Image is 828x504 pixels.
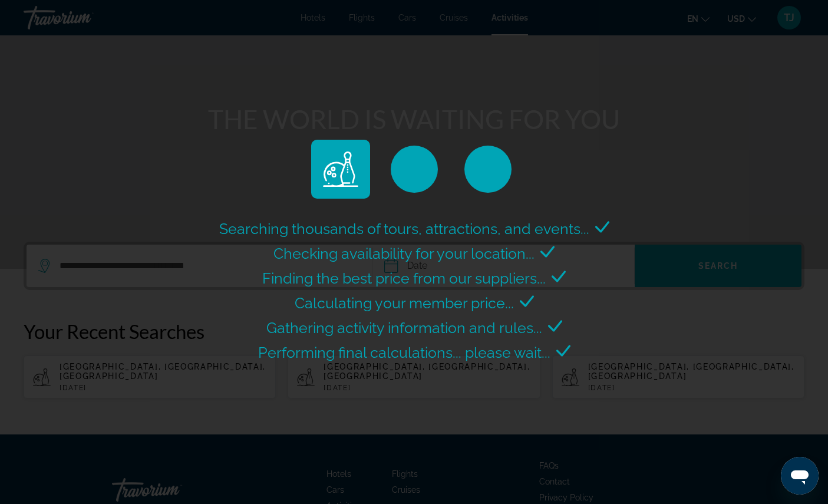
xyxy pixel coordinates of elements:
span: Performing final calculations... please wait... [258,344,550,361]
iframe: Button to launch messaging window [781,457,819,495]
span: Checking availability for your location... [273,245,535,262]
span: Finding the best price from our suppliers... [262,269,546,287]
span: Gathering activity information and rules... [266,319,542,337]
span: Searching thousands of tours, attractions, and events... [219,220,589,238]
span: Calculating your member price... [295,294,514,312]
